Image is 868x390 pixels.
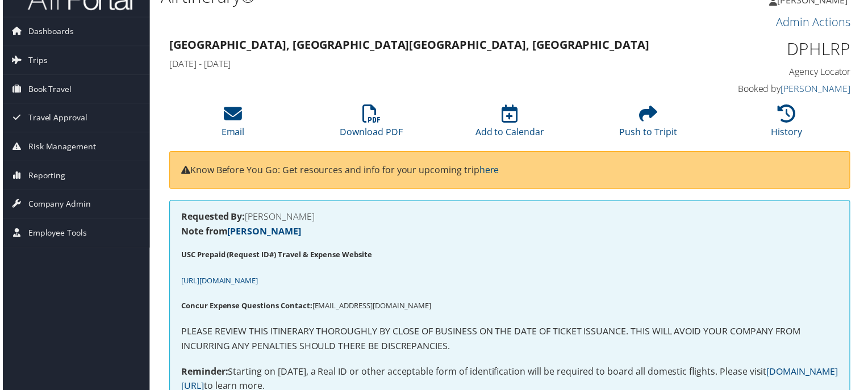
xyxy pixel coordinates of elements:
[180,213,841,223] h4: [PERSON_NAME]
[339,112,402,139] a: Download PDF
[773,112,804,139] a: History
[475,112,545,139] a: Add to Calendar
[26,220,85,249] span: Employee Tools
[180,303,431,313] span: [EMAIL_ADDRESS][DOMAIN_NAME]
[26,18,72,46] span: Dashboards
[479,165,499,177] a: here
[778,15,853,30] a: Admin Actions
[226,227,300,239] a: [PERSON_NAME]
[26,76,69,104] span: Book Travel
[26,47,45,75] span: Trips
[694,83,853,95] h4: Booked by
[180,164,841,179] p: Know Before You Go: Get resources and info for your upcoming trip
[26,104,85,133] span: Travel Approval
[180,275,257,288] a: [URL][DOMAIN_NAME]
[168,58,677,70] h4: [DATE] - [DATE]
[180,367,227,380] strong: Reminder:
[694,37,853,61] h1: DPHLRP
[620,112,678,139] a: Push to Tripit
[180,212,244,224] strong: Requested By:
[180,251,372,261] strong: USC Prepaid (Request ID#) Travel & Expense Website
[180,303,311,313] strong: Concur Expense Questions Contact:
[180,227,300,239] strong: Note from
[694,66,853,78] h4: Agency Locator
[783,83,853,95] a: [PERSON_NAME]
[26,191,89,220] span: Company Admin
[168,37,650,53] strong: [GEOGRAPHIC_DATA], [GEOGRAPHIC_DATA] [GEOGRAPHIC_DATA], [GEOGRAPHIC_DATA]
[220,112,243,139] a: Email
[180,326,841,355] p: PLEASE REVIEW THIS ITINERARY THOROUGHLY BY CLOSE OF BUSINESS ON THE DATE OF TICKET ISSUANCE. THIS...
[180,277,257,287] span: [URL][DOMAIN_NAME]
[26,162,63,191] span: Reporting
[26,133,94,162] span: Risk Management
